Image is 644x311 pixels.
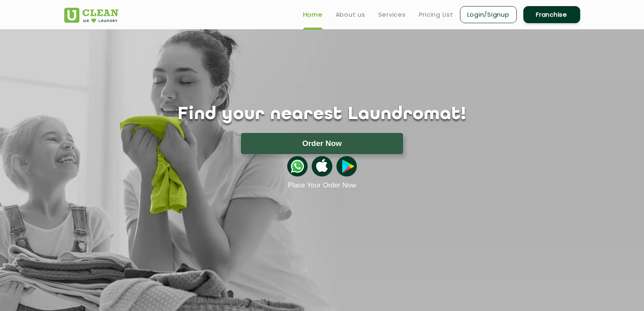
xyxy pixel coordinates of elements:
a: Services [378,10,406,20]
img: playstoreicon.png [336,156,357,176]
a: Home [303,10,323,20]
img: UClean Laundry and Dry Cleaning [64,8,118,23]
a: Pricing List [419,10,453,20]
img: apple-icon.png [312,156,332,176]
img: whatsappicon.png [287,156,308,176]
h1: Find your nearest Laundromat! [58,104,586,125]
a: About us [336,10,365,20]
a: Franchise [523,6,580,23]
a: Place Your Order Now [288,181,356,189]
a: Login/Signup [460,6,517,23]
button: Order Now [241,133,403,154]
